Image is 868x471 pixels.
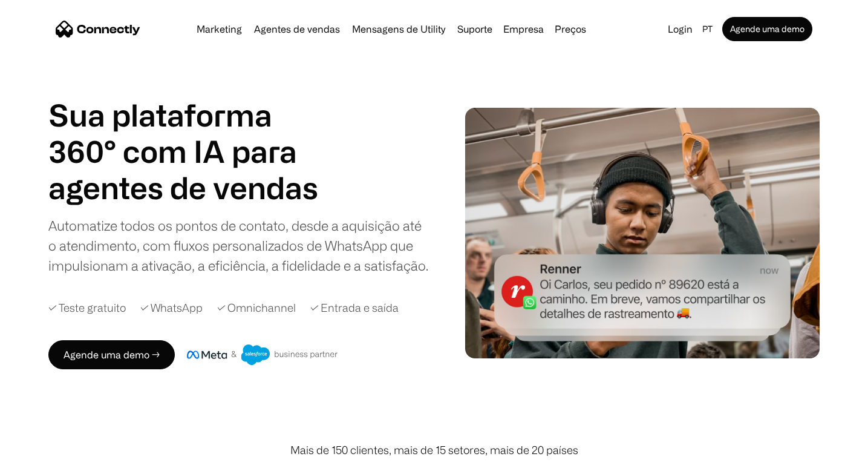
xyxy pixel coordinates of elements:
[217,300,296,316] div: ✓ Omnichannel
[48,170,327,206] div: 1 of 4
[48,216,429,275] div: Automatize todos os pontos de contato, desde a aquisição até o atendimento, com fluxos personaliz...
[249,24,345,34] a: Agentes de vendas
[48,97,327,170] h1: Sua plataforma 360° com IA para
[500,21,547,38] div: Empresa
[503,21,544,38] div: Empresa
[290,442,578,458] div: Mais de 150 clientes, mais de 15 setores, mais de 20 países
[697,21,720,38] div: pt
[722,17,812,41] a: Agende uma demo
[48,300,126,316] div: ✓ Teste gratuito
[48,170,327,206] h1: agentes de vendas
[702,21,713,38] div: pt
[347,24,450,34] a: Mensagens de Utility
[663,21,697,38] a: Login
[24,450,73,467] ul: Language list
[12,449,73,467] aside: Language selected: Português (Brasil)
[48,340,175,369] a: Agende uma demo →
[310,300,399,316] div: ✓ Entrada e saída
[140,300,203,316] div: ✓ WhatsApp
[187,344,338,365] img: Meta e crachá de parceiro de negócios do Salesforce.
[56,20,140,38] a: home
[452,24,497,34] a: Suporte
[550,24,591,34] a: Preços
[192,24,247,34] a: Marketing
[48,170,327,206] div: carousel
